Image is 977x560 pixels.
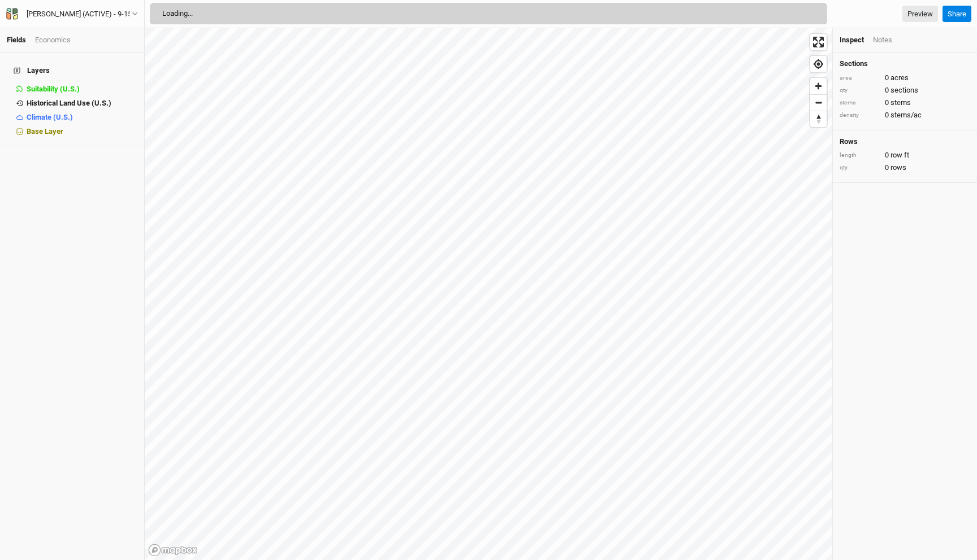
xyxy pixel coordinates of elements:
div: Historical Land Use (U.S.) [27,99,137,108]
span: Historical Land Use (U.S.) [27,99,111,107]
canvas: Map [145,28,832,560]
div: Economics [35,35,71,45]
h4: Layers [7,59,137,82]
div: Warehime (ACTIVE) - 9-15 [27,8,132,20]
div: Suitability (U.S.) [27,85,137,94]
span: Base Layer [27,127,63,135]
div: density [840,111,879,120]
div: length [840,151,879,160]
div: [PERSON_NAME] (ACTIVE) - 9-15 [27,8,132,20]
div: qty [840,86,879,95]
a: Preview [902,6,938,23]
span: rows [890,163,906,173]
div: Climate (U.S.) [27,113,137,122]
span: Suitability (U.S.) [27,85,80,93]
div: Base Layer [27,127,137,136]
div: 0 [840,163,970,173]
div: Notes [873,35,892,45]
h4: Rows [840,137,970,146]
span: sections [890,85,918,95]
div: stems [840,99,879,107]
div: 0 [840,85,970,95]
div: area [840,74,879,82]
span: row ft [890,150,909,160]
button: Zoom in [810,78,827,94]
h4: Sections [840,59,970,68]
span: Loading... [162,9,193,17]
button: Find my location [810,56,827,72]
div: 0 [840,73,970,83]
button: Reset bearing to north [810,111,827,127]
a: Fields [7,36,26,44]
div: 0 [840,98,970,108]
span: Zoom out [810,95,827,111]
span: Reset bearing to north [810,111,827,127]
button: Enter fullscreen [810,34,827,50]
span: stems/ac [890,110,922,120]
div: Inspect [840,35,864,45]
div: 0 [840,150,970,160]
button: Zoom out [810,94,827,111]
button: [PERSON_NAME] (ACTIVE) - 9-15 [6,8,139,20]
span: stems [890,98,911,108]
span: Climate (U.S.) [27,113,73,121]
span: acres [890,73,909,83]
div: 0 [840,110,970,120]
a: Mapbox logo [148,544,198,557]
div: qty [840,164,879,172]
button: Share [943,6,971,23]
